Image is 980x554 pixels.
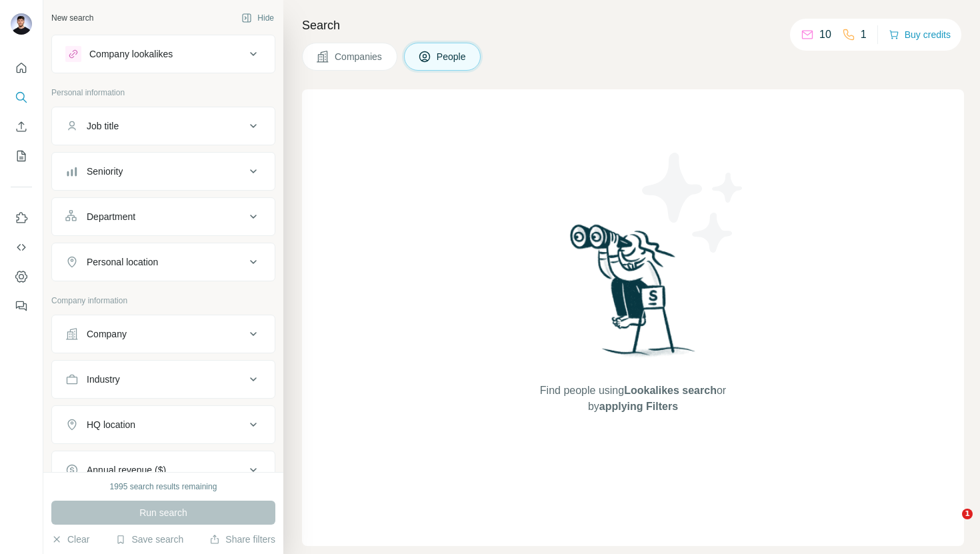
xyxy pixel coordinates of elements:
[11,235,32,259] button: Use Surfe API
[11,13,32,35] img: Avatar
[89,47,173,61] div: Company lookalikes
[526,383,739,415] span: Find people using or by
[115,533,183,546] button: Save search
[302,16,964,35] h4: Search
[335,50,383,63] span: Companies
[232,8,283,28] button: Hide
[52,363,275,395] button: Industry
[861,27,867,43] p: 1
[935,509,967,541] iframe: Intercom live chat
[11,56,32,80] button: Quick start
[962,509,973,519] span: 1
[52,409,275,441] button: HQ location
[633,143,753,263] img: Surfe Illustration - Stars
[87,255,158,269] div: Personal location
[52,201,275,233] button: Department
[87,119,119,133] div: Job title
[11,294,32,318] button: Feedback
[110,481,217,493] div: 1995 search results remaining
[889,25,951,44] button: Buy credits
[11,85,32,109] button: Search
[819,27,831,43] p: 10
[437,50,467,63] span: People
[87,327,127,341] div: Company
[87,210,135,223] div: Department
[209,533,275,546] button: Share filters
[87,463,166,477] div: Annual revenue ($)
[52,454,275,486] button: Annual revenue ($)
[51,295,275,307] p: Company information
[51,533,89,546] button: Clear
[624,385,717,396] span: Lookalikes search
[52,318,275,350] button: Company
[11,115,32,139] button: Enrich CSV
[87,418,135,431] div: HQ location
[52,38,275,70] button: Company lookalikes
[87,373,120,386] div: Industry
[52,155,275,187] button: Seniority
[52,246,275,278] button: Personal location
[11,144,32,168] button: My lists
[11,265,32,289] button: Dashboard
[11,206,32,230] button: Use Surfe on LinkedIn
[51,87,275,99] p: Personal information
[87,165,123,178] div: Seniority
[51,12,93,24] div: New search
[599,401,678,412] span: applying Filters
[564,221,703,369] img: Surfe Illustration - Woman searching with binoculars
[52,110,275,142] button: Job title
